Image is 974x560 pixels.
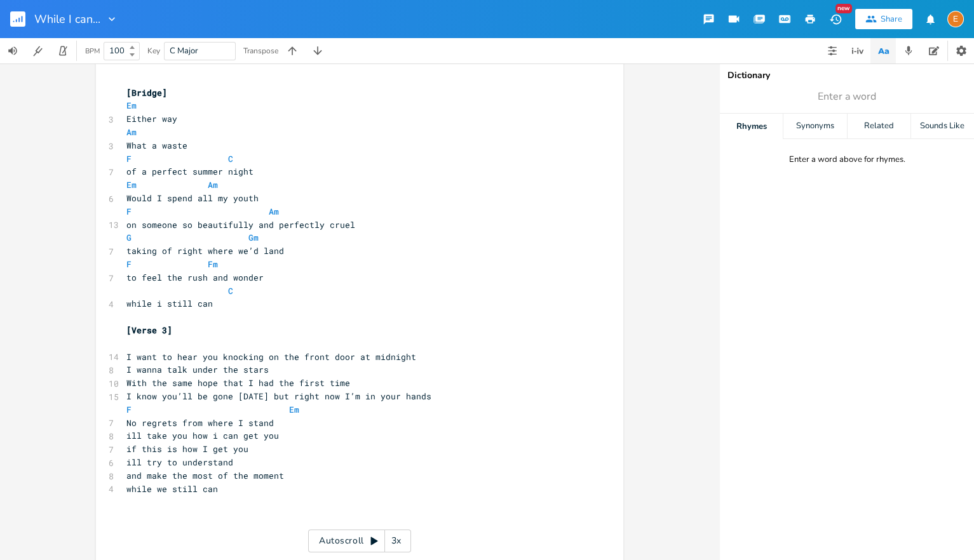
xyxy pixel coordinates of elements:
[126,100,137,111] span: Em
[727,71,966,80] div: Dictionary
[126,324,172,336] span: [Verse 3]
[170,45,198,57] span: C Major
[126,272,264,283] span: to feel the rush and wonder
[783,114,846,139] div: Synonyms
[126,430,279,441] span: ill take you how i can get you
[126,457,233,468] span: ill try to understand
[126,390,431,402] span: I know you’ll be gone [DATE] but right now I’m in your hands
[308,530,411,552] div: Autoscroll
[947,11,964,27] div: Erin Nicolle
[85,48,100,55] div: BPM
[126,140,187,151] span: What a waste
[126,245,284,257] span: taking of right where we’d land
[208,258,218,270] span: Fm
[818,90,876,104] span: Enter a word
[126,192,259,204] span: Would I spend all my youth
[126,179,137,190] span: Em
[835,4,852,13] div: New
[855,9,912,29] button: Share
[823,8,848,30] button: New
[126,364,269,375] span: I wanna talk under the stars
[126,258,132,270] span: F
[126,113,177,124] span: Either way
[269,206,279,217] span: Am
[126,404,132,415] span: F
[289,404,299,415] span: Em
[228,285,233,297] span: C
[126,298,213,309] span: while i still can
[126,417,274,429] span: No regrets from where I stand
[126,219,355,230] span: on someone so beautifully and perfectly cruel
[126,166,254,177] span: of a perfect summer night
[34,13,100,25] span: While I can...
[881,13,902,25] div: Share
[126,153,132,164] span: F
[385,530,408,552] div: 3x
[947,4,964,34] button: E
[126,377,350,389] span: With the same hope that I had the first time
[208,179,218,190] span: Am
[911,114,974,139] div: Sounds Like
[147,47,160,55] div: Key
[228,153,233,164] span: C
[789,154,905,165] div: Enter a word above for rhymes.
[126,206,132,217] span: F
[126,470,284,481] span: and make the most of the moment
[848,114,910,139] div: Related
[243,47,278,55] div: Transpose
[126,87,167,98] span: [Bridge]
[126,443,248,455] span: if this is how I get you
[126,351,416,363] span: I want to hear you knocking on the front door at midnight
[248,232,259,243] span: Gm
[126,232,132,243] span: G
[720,114,783,139] div: Rhymes
[126,126,137,138] span: Am
[126,483,218,495] span: while we still can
